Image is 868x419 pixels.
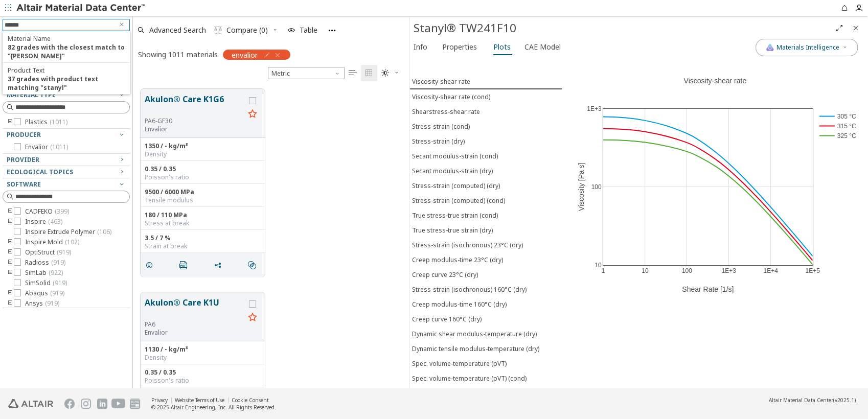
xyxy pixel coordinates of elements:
div: Stress-strain (dry) [412,137,465,146]
button: True stress-true strain (dry) [409,223,562,238]
button: Tile View [361,65,377,81]
img: AI Copilot [766,43,774,52]
div: Stress-strain (computed) (dry) [412,181,500,190]
div: Viscosity-shear rate [412,77,470,86]
div: Stress at break [145,219,261,227]
div: True stress-true strain (cond) [412,211,498,220]
div: Showing 1011 materials [138,50,218,59]
div: 9500 / 6000 MPa [145,188,261,196]
div: grid [133,81,409,389]
span: Metric [268,67,345,79]
div: Poisson's ratio [145,377,261,385]
button: True stress-true strain (cond) [409,208,562,223]
span: Inspire Extrude Polymer [25,228,111,236]
button: Stress-strain (computed) (dry) [409,178,562,193]
button: Ecological Topics [3,166,130,178]
div: Stress-strain (computed) (cond) [412,196,505,205]
img: Altair Material Data Center [16,3,147,13]
button: Favorite [244,106,261,123]
span: ( 919 ) [57,248,71,257]
i: toogle group [7,218,14,226]
span: CAE Model [524,39,561,55]
button: Stress-strain (computed) (cond) [409,193,562,208]
div: Creep curve 160°C (dry) [412,315,482,323]
span: Material Type [7,90,56,99]
button: Creep curve 23°C (dry) [409,267,562,282]
span: Plastics [25,118,67,126]
div: Secant modulus-strain (cond) [412,152,498,160]
span: ( 919 ) [53,278,67,287]
button: Table View [345,65,361,81]
i: toogle group [7,118,14,126]
button: Dynamic shear modulus-temperature (dry) [409,327,562,341]
div: 1130 / - kg/m³ [145,345,261,354]
div: Creep curve 23°C (dry) [412,270,478,279]
div: PA6 [145,320,244,329]
span: Provider [7,155,39,164]
div: Density [145,354,261,362]
span: CADFEKO [25,207,69,216]
div: 0.35 / 0.35 [145,368,261,377]
div: Spec. volume-temperature (pVT) [412,359,507,368]
span: Radioss [25,259,65,267]
span: ( 463 ) [48,217,62,226]
button: Theme [377,65,404,81]
span: Compare (0) [226,27,268,34]
span: ( 919 ) [45,299,59,308]
img: Altair Engineering [8,399,53,408]
button: Stress-strain (cond) [409,119,562,134]
span: Product Text [8,66,44,75]
i: toogle group [7,207,14,216]
span: Inspire Mold [25,238,79,246]
button: Details [141,255,162,275]
span: Properties [442,39,477,55]
div: Creep modulus-time 23°C (dry) [412,255,503,264]
div: 180 / 110 MPa [145,211,261,219]
span: ( 1011 ) [50,143,68,151]
button: Stress-strain (isochronous) 23°C (dry) [409,238,562,252]
a: Website Terms of Use [175,397,224,404]
div: 82 grades with the closest match to "[PERSON_NAME]" [8,43,125,60]
div: Tensile modulus [145,196,261,204]
button: Software [3,178,130,191]
div: 0.35 / 0.35 [145,165,261,173]
div: Strain at break [145,242,261,250]
button: Stress-strain (isochronous) 160°C (dry) [409,282,562,297]
span: ( 106 ) [97,227,111,236]
div: 3.5 / 7 % [145,234,261,242]
div: Unit System [268,67,345,79]
span: Info [414,39,427,55]
button: Creep modulus-time 23°C (dry) [409,252,562,267]
button: Full Screen [831,20,848,36]
i:  [381,69,390,77]
button: Producer [3,129,130,141]
button: Share [209,255,231,275]
button: Secant modulus-strain (dry) [409,164,562,178]
button: Shearstress-shear rate [409,104,562,119]
i: toogle group [7,289,14,297]
i: toogle group [7,259,14,267]
i: toogle group [7,269,14,277]
span: Altair Material Data Center [769,397,833,404]
button: Clear text [113,19,130,31]
button: Creep modulus-time 160°C (dry) [409,297,562,312]
span: Software [7,180,41,189]
span: Ansys [25,299,59,308]
span: envalior [232,50,258,59]
button: Akulon® Care K1U [145,296,244,320]
span: ( 1011 ) [50,118,67,126]
button: Close [848,20,864,36]
span: Materials Intelligence [776,43,839,52]
span: ( 919 ) [51,258,65,267]
span: Producer [7,130,41,139]
div: Dynamic tensile modulus-temperature (dry) [412,344,539,353]
div: (v2025.1) [769,397,856,404]
button: Favorite [244,310,261,326]
span: ( 922 ) [49,268,63,277]
i: toogle group [7,248,14,257]
span: ( 102 ) [65,238,79,246]
button: Spec. volume-temperature (pVT) (cond) [409,371,562,386]
span: OptiStruct [25,248,71,257]
i:  [179,261,188,269]
button: Viscosity-shear rate (cond) [409,89,562,104]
